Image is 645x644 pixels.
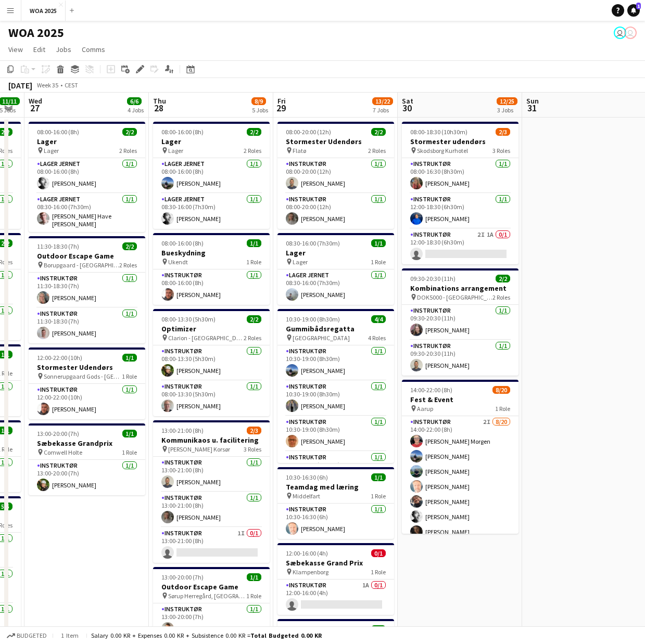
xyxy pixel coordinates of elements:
span: Jobs [56,45,71,54]
app-user-avatar: Bettina Madsen [614,27,626,39]
span: 1 item [57,632,82,639]
button: WOA 2025 [21,1,66,21]
a: 1 [627,4,640,17]
a: Comms [78,43,109,56]
div: CEST [65,81,78,89]
span: 1 [636,3,641,9]
a: Edit [29,43,49,56]
div: Salary 0.00 KR + Expenses 0.00 KR + Subsistence 0.00 KR = [91,632,322,639]
a: View [4,43,27,56]
span: View [8,45,23,54]
a: Jobs [52,43,75,56]
app-user-avatar: Drift Drift [624,27,637,39]
span: Edit [33,45,45,54]
button: Budgeted [5,630,48,641]
h1: WOA 2025 [8,25,64,41]
span: Total Budgeted 0.00 KR [250,632,322,639]
span: Comms [82,45,105,54]
span: Budgeted [17,632,47,639]
span: Week 35 [34,81,60,89]
div: [DATE] [8,80,32,91]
